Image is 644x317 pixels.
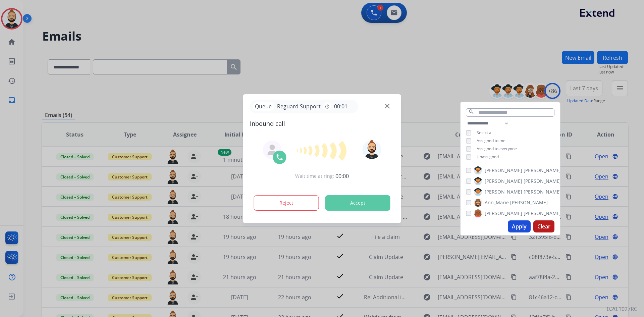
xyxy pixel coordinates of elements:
[524,178,561,184] span: [PERSON_NAME]
[485,199,509,206] span: Ann_Marie
[533,220,554,232] button: Clear
[510,199,548,206] span: [PERSON_NAME]
[334,102,347,110] span: 00:01
[335,172,349,180] span: 00:00
[274,102,323,110] span: Reguard Support
[477,138,505,144] span: Assigned to me
[276,153,284,161] img: call-icon
[477,154,499,160] span: Unassigned
[524,189,561,195] span: [PERSON_NAME]
[477,146,517,152] span: Assigned to everyone
[485,189,522,195] span: [PERSON_NAME]
[468,109,474,115] mat-icon: search
[385,103,390,108] img: close-button
[267,145,278,155] img: agent-avatar
[250,119,394,128] span: Inbound call
[524,167,561,174] span: [PERSON_NAME]
[362,140,381,159] img: avatar
[508,220,531,232] button: Apply
[524,210,561,217] span: [PERSON_NAME]
[295,173,334,179] span: Wait time at ring:
[485,210,522,217] span: [PERSON_NAME]
[325,104,330,109] mat-icon: timer
[485,167,522,174] span: [PERSON_NAME]
[254,195,319,211] button: Reject
[253,102,274,111] p: Queue
[485,178,522,184] span: [PERSON_NAME]
[607,305,637,313] p: 0.20.1027RC
[325,195,390,211] button: Accept
[477,130,493,136] span: Select all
